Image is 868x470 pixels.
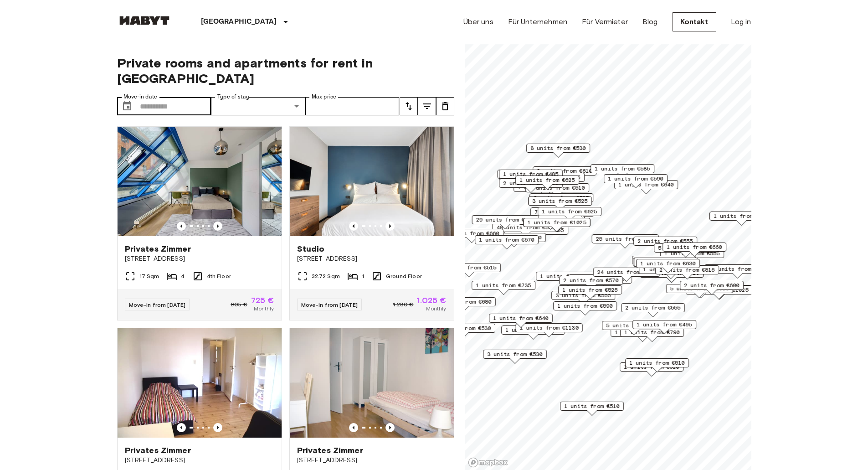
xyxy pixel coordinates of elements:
[714,212,769,220] span: 1 units from €980
[551,291,615,305] div: Map marker
[118,97,136,115] button: Choose date
[564,402,620,410] span: 1 units from €510
[123,93,157,101] label: Move-in date
[534,208,590,216] span: 7 units from €585
[472,281,535,295] div: Map marker
[689,286,748,294] span: 4 units from €1025
[621,303,685,317] div: Map marker
[704,264,771,279] div: Map marker
[637,320,692,329] span: 1 units from €495
[254,305,274,313] span: Monthly
[441,263,497,272] span: 1 units from €515
[528,196,592,211] div: Map marker
[468,457,508,468] a: Mapbox logo
[297,254,447,263] span: [STREET_ADDRESS]
[177,222,186,231] button: Previous image
[349,222,358,231] button: Previous image
[482,233,546,247] div: Map marker
[684,281,740,289] span: 2 units from €600
[604,174,668,188] div: Map marker
[444,229,499,238] span: 1 units from €660
[475,235,539,249] div: Map marker
[595,165,650,173] span: 1 units from €585
[642,16,658,27] a: Blog
[540,272,596,280] span: 1 units from €725
[217,93,249,101] label: Type of stay
[597,268,656,276] span: 24 units from €575
[591,234,658,248] div: Map marker
[555,291,611,300] span: 3 units from €555
[418,97,436,115] button: tune
[625,304,681,312] span: 2 units from €555
[201,16,277,27] p: [GEOGRAPHIC_DATA]
[530,207,594,222] div: Map marker
[118,127,282,236] img: Marketing picture of unit DE-01-010-002-01HF
[620,328,684,342] div: Map marker
[639,265,703,279] div: Map marker
[436,298,492,306] span: 1 units from €680
[680,281,744,295] div: Map marker
[530,144,586,152] span: 8 units from €530
[536,272,600,286] div: Map marker
[125,456,274,465] span: [STREET_ADDRESS]
[463,16,493,27] a: Über uns
[636,259,700,273] div: Map marker
[625,358,689,372] div: Map marker
[608,175,663,183] span: 1 units from €590
[563,276,619,284] span: 2 units from €570
[436,97,454,115] button: tune
[493,314,549,322] span: 1 units from €640
[521,173,585,187] div: Map marker
[525,183,589,197] div: Map marker
[117,16,172,25] img: Habyt
[289,126,454,320] a: Marketing picture of unit DE-01-481-006-01Previous imagePrevious imageStudio[STREET_ADDRESS]32.72...
[673,12,716,31] a: Kontakt
[527,218,586,227] span: 1 units from €1025
[125,243,191,254] span: Privates Zimmer
[251,296,274,305] span: 725 €
[687,285,751,299] div: Map marker
[312,272,340,280] span: 32.72 Sqm
[231,300,247,309] span: 905 €
[533,166,596,181] div: Map marker
[497,170,564,184] div: Map marker
[297,445,363,456] span: Privates Zimmer
[432,297,496,311] div: Map marker
[479,236,534,244] span: 1 units from €570
[708,265,767,273] span: 12 units from €570
[499,179,563,193] div: Map marker
[663,243,726,257] div: Map marker
[529,193,593,207] div: Map marker
[636,256,692,264] span: 2 units from €645
[400,97,418,115] button: tune
[349,423,358,432] button: Previous image
[633,237,697,251] div: Map marker
[731,16,751,27] a: Log in
[393,300,413,309] span: 1.280 €
[417,296,446,305] span: 1.025 €
[562,286,618,294] span: 1 units from €525
[440,229,503,243] div: Map marker
[505,326,561,334] span: 1 units from €570
[654,243,718,258] div: Map marker
[553,301,617,315] div: Map marker
[614,180,678,194] div: Map marker
[529,184,585,192] span: 2 units from €510
[436,324,491,332] span: 4 units from €530
[125,254,274,263] span: [STREET_ADDRESS]
[385,423,395,432] button: Previous image
[534,194,589,202] span: 3 units from €525
[519,324,578,332] span: 1 units from €1130
[297,243,325,254] span: Studio
[362,272,364,280] span: 1
[632,256,696,270] div: Map marker
[538,207,601,221] div: Map marker
[560,402,624,416] div: Map marker
[526,144,590,158] div: Map marker
[301,301,358,308] span: Move-in from [DATE]
[486,233,542,242] span: 3 units from €690
[659,266,715,274] span: 2 units from €815
[532,197,588,205] span: 3 units from €525
[633,258,697,272] div: Map marker
[582,16,628,27] a: Für Vermieter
